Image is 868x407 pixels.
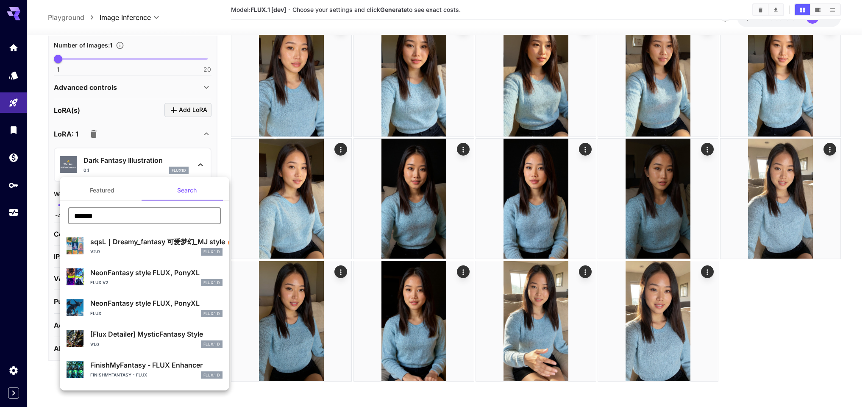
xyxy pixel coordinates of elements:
[90,360,223,370] p: FinishMyFantasy - FLUX Enhancer
[90,310,101,317] p: FLUX
[67,295,223,321] div: NeonFantasy style FLUX, PonyXLFLUXFLUX.1 D
[67,233,223,259] div: sqsL｜Dreamy_fantasy 可爱梦幻_MJ style 🔥v2.0FLUX.1 D
[90,248,100,255] p: v2.0
[145,180,229,201] button: Search
[203,249,220,255] p: FLUX.1 D
[90,372,147,378] p: FinishMyFantasy - FLUX
[67,326,223,351] div: [Flux Detailer] MysticFantasy Stylev1.0FLUX.1 D
[90,268,223,278] p: NeonFantasy style FLUX, PonyXL
[203,372,220,378] p: FLUX.1 D
[67,264,223,290] div: NeonFantasy style FLUX, PonyXLFLUX V2FLUX.1 D
[203,341,220,347] p: FLUX.1 D
[90,279,108,286] p: FLUX V2
[90,237,223,247] p: sqsL｜Dreamy_fantasy 可爱梦幻_MJ style 🔥
[67,357,223,382] div: FinishMyFantasy - FLUX EnhancerFinishMyFantasy - FLUXFLUX.1 D
[60,180,145,201] button: Featured
[203,280,220,286] p: FLUX.1 D
[90,341,99,348] p: v1.0
[203,311,220,317] p: FLUX.1 D
[90,298,223,308] p: NeonFantasy style FLUX, PonyXL
[90,329,223,339] p: [Flux Detailer] MysticFantasy Style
